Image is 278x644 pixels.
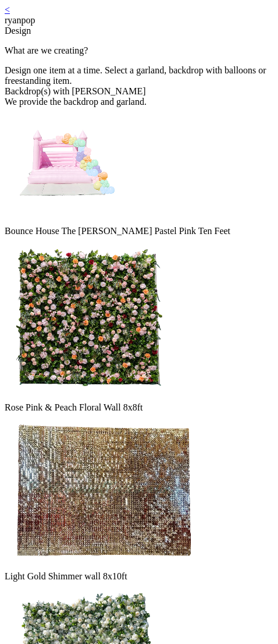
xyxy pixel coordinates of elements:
div: Rose Pink & Peach Floral Wall 8x8ft [5,402,273,413]
img: Light Gold Shimmer wall 8x10ft [5,413,202,569]
div: We provide the backdrop and garland. [5,97,273,107]
div: Design [5,26,273,36]
p: What are we creating? [5,45,273,56]
a: < [5,5,10,15]
span: Bounce House The [PERSON_NAME] Pastel Pink Ten Feet [5,226,230,236]
div: Backdrop(s) with [PERSON_NAME] [5,86,273,97]
div: Design one item at a time. Select a garland, backdrop with balloons or freestanding item. [5,65,273,86]
img: Rose Pink & Peach Floral Wall 8x8ft [5,236,173,400]
div: ryanpop [5,15,273,26]
img: BKD, 3 Sizes, Bounce House The Kay Pastel Pink Ten Feet [5,107,121,224]
div: Light Gold Shimmer wall 8x10ft [5,571,273,582]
